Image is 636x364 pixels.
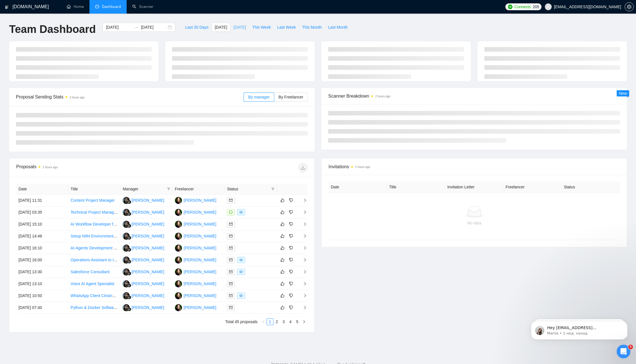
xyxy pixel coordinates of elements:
[131,197,164,203] div: [PERSON_NAME]
[328,92,620,100] span: Scanner Breakdown
[281,293,284,298] span: like
[289,270,293,274] span: dislike
[288,245,294,251] button: dislike
[289,234,293,238] span: dislike
[325,23,351,32] button: Last Month
[239,258,243,262] span: eye
[175,268,182,275] img: DM
[281,281,284,286] span: like
[175,256,182,264] img: DM
[123,209,130,216] img: KK
[249,23,274,32] button: This Week
[628,345,633,349] span: 5
[239,294,243,297] span: eye
[123,293,164,298] a: KK[PERSON_NAME]
[288,209,294,216] button: dislike
[298,294,307,298] span: right
[252,24,271,30] span: This Week
[508,5,512,9] img: upwork-logo.png
[298,222,307,226] span: right
[123,197,130,204] img: KK
[175,233,182,240] img: DM
[299,23,325,32] button: This Month
[298,246,307,250] span: right
[184,257,216,263] div: [PERSON_NAME]
[175,198,216,202] a: DM[PERSON_NAME]
[229,199,233,202] span: mail
[71,281,114,286] a: Voice AI Agent Specialist
[329,182,387,193] th: Date
[175,280,182,287] img: DM
[184,209,216,215] div: [PERSON_NAME]
[279,268,286,275] button: like
[289,293,293,298] span: dislike
[279,209,286,216] button: like
[131,233,164,239] div: [PERSON_NAME]
[175,293,216,298] a: DM[PERSON_NAME]
[71,258,144,262] a: Operations Assistant to the Tech Founder
[123,305,164,310] a: KK[PERSON_NAME]
[127,212,131,216] img: gigradar-bm.png
[131,293,164,299] div: [PERSON_NAME]
[175,233,216,238] a: DM[PERSON_NAME]
[289,198,293,203] span: dislike
[106,24,132,30] input: Start date
[175,257,216,262] a: DM[PERSON_NAME]
[298,270,307,274] span: right
[279,304,286,311] button: like
[546,5,550,9] span: user
[288,256,294,263] button: dislike
[16,230,68,242] td: [DATE] 14:46
[445,182,503,193] th: Invitation Letter
[16,254,68,266] td: [DATE] 16:00
[273,318,280,325] li: 2
[166,185,171,193] span: filter
[123,257,164,262] a: KK[PERSON_NAME]
[294,319,300,325] a: 5
[281,319,287,325] a: 3
[131,304,164,311] div: [PERSON_NAME]
[185,24,208,30] span: Last 30 Days
[127,283,131,287] img: gigradar-bm.png
[25,16,98,89] span: Hey [EMAIL_ADDRESS][DOMAIN_NAME], Looks like your Upwork agency DM Wings ran out of connects. We ...
[281,258,284,262] span: like
[123,245,130,252] img: KK
[271,187,275,191] span: filter
[68,195,121,207] td: Content Project Manager
[288,221,294,228] button: dislike
[562,182,620,193] th: Status
[229,246,233,250] span: mail
[68,254,121,266] td: Operations Assistant to the Tech Founder
[387,182,445,193] th: Title
[68,230,121,242] td: Setup N8N Environment on AWS
[267,319,273,325] a: 1
[68,184,121,195] th: Title
[229,294,233,297] span: mail
[16,207,68,218] td: [DATE] 03:35
[301,318,307,325] button: right
[123,222,164,226] a: KK[PERSON_NAME]
[16,290,68,302] td: [DATE] 10:50
[625,5,633,9] span: setting
[123,269,164,274] a: KK[PERSON_NAME]
[127,295,131,299] img: gigradar-bm.png
[289,281,293,286] span: dislike
[280,318,287,325] li: 3
[298,258,307,262] span: right
[248,95,269,99] span: By manager
[279,221,286,228] button: like
[43,166,58,169] time: 2 hours ago
[289,222,293,226] span: dislike
[71,293,136,298] a: WhatsApp Client Closing Automation
[127,200,131,204] img: gigradar-bm.png
[281,234,284,238] span: like
[173,184,225,195] th: Freelancer
[184,245,216,251] div: [PERSON_NAME]
[239,211,243,214] span: eye
[5,3,9,12] img: logo
[355,165,370,169] time: 2 hours ago
[175,281,216,286] a: DM[PERSON_NAME]
[68,278,121,290] td: Voice AI Agent Specialist
[16,184,68,195] th: Date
